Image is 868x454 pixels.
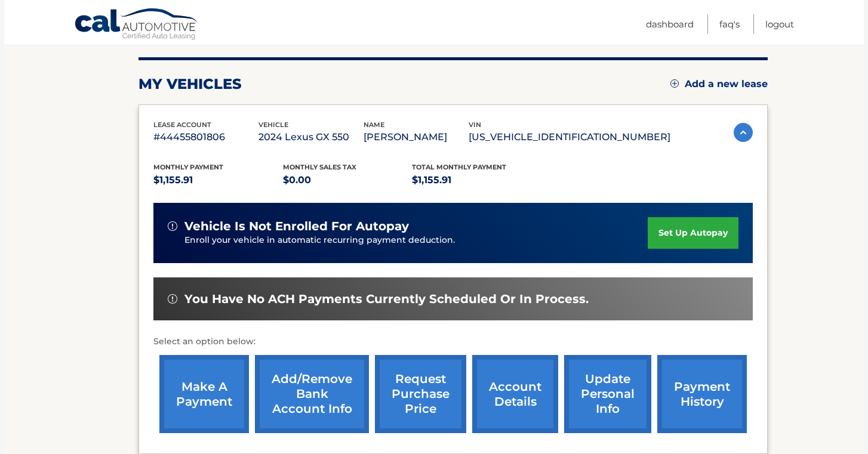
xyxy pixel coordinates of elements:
p: Enroll your vehicle in automatic recurring payment deduction. [184,234,648,247]
a: make a payment [159,355,249,433]
span: vehicle is not enrolled for autopay [184,219,409,234]
span: You have no ACH payments currently scheduled or in process. [184,292,589,307]
span: Monthly sales Tax [283,163,356,171]
p: [US_VEHICLE_IDENTIFICATION_NUMBER] [469,129,670,146]
p: 2024 Lexus GX 550 [258,129,364,146]
p: $1,155.91 [153,172,283,189]
a: FAQ's [719,14,740,34]
img: alert-white.svg [168,294,177,304]
p: Select an option below: [153,335,753,349]
a: Cal Automotive [74,8,199,42]
span: vehicle [258,121,288,129]
p: [PERSON_NAME] [364,129,469,146]
a: Dashboard [646,14,694,34]
h2: my vehicles [138,75,242,93]
img: accordion-active.svg [734,123,753,142]
p: $1,155.91 [412,172,541,189]
a: Add a new lease [670,78,768,90]
span: name [364,121,384,129]
p: $0.00 [283,172,413,189]
img: add.svg [670,79,679,88]
p: #44455801806 [153,129,258,146]
span: Total Monthly Payment [412,163,506,171]
img: alert-white.svg [168,221,177,231]
a: request purchase price [375,355,466,433]
a: account details [472,355,558,433]
span: vin [469,121,481,129]
a: payment history [657,355,747,433]
a: Logout [765,14,794,34]
a: update personal info [564,355,651,433]
a: set up autopay [648,217,738,249]
span: lease account [153,121,211,129]
a: Add/Remove bank account info [255,355,369,433]
span: Monthly Payment [153,163,223,171]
